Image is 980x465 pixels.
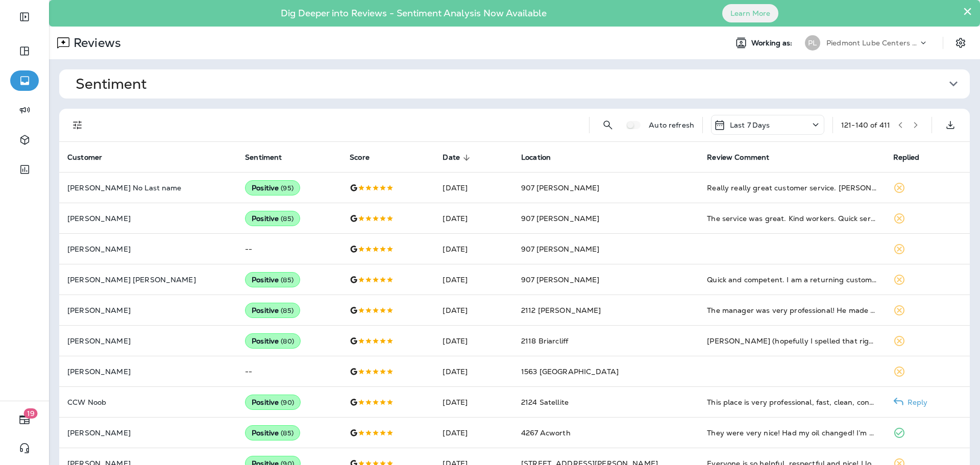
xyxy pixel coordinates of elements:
div: Positive [245,180,300,195]
button: Export as CSV [940,115,961,135]
button: Learn More [722,4,778,22]
p: Dig Deeper into Reviews - Sentiment Analysis Now Available [251,12,576,15]
span: Review Comment [707,153,769,162]
button: 19 [10,409,39,430]
span: ( 85 ) [281,276,293,284]
span: 1563 [GEOGRAPHIC_DATA] [521,367,619,376]
div: The service was great. Kind workers. Quick service! Will definitely recommend and come again. [707,213,876,224]
span: Location [521,153,564,162]
td: -- [237,234,341,264]
td: [DATE] [434,173,513,203]
div: Positive [245,395,301,410]
div: Positive [245,211,300,226]
span: Date [443,153,473,162]
p: [PERSON_NAME] [67,368,229,376]
span: Review Comment [707,153,782,162]
div: Positive [245,333,301,349]
td: [DATE] [434,203,513,234]
span: Customer [67,153,115,162]
div: Positive [245,303,300,318]
button: Close [963,3,972,19]
span: 2112 [PERSON_NAME] [521,306,601,315]
span: Sentiment [245,153,295,162]
td: [DATE] [434,264,513,295]
p: Reply [903,398,928,406]
td: [DATE] [434,326,513,356]
td: [DATE] [434,387,513,418]
span: Score [350,153,383,162]
button: Settings [951,34,970,52]
span: Customer [67,153,102,162]
p: [PERSON_NAME] [67,214,229,223]
button: Search Reviews [598,115,618,135]
span: Date [443,153,460,162]
td: -- [237,356,341,387]
span: Replied [893,153,920,162]
td: [DATE] [434,234,513,264]
span: 19 [24,408,38,419]
span: Score [350,153,370,162]
td: [DATE] [434,356,513,387]
td: [DATE] [434,295,513,326]
button: Filters [67,115,88,135]
p: [PERSON_NAME] [67,429,229,437]
span: 2124 Satellite [521,398,569,407]
div: 121 - 140 of 411 [841,121,890,129]
span: ( 85 ) [281,214,293,223]
button: Sentiment [67,69,978,99]
span: 2118 Briarcliff [521,336,568,346]
h1: Sentiment [76,76,146,92]
span: Location [521,153,551,162]
span: ( 85 ) [281,429,293,437]
p: Piedmont Lube Centers LLC [826,39,918,47]
div: They were very nice! Had my oil changed! I’m new to this area and they made me feel very welcomed... [707,428,876,438]
span: Replied [893,153,933,162]
span: ( 95 ) [281,184,293,192]
div: PL [805,35,820,51]
span: 907 [PERSON_NAME] [521,275,599,284]
span: ( 90 ) [281,398,294,407]
p: [PERSON_NAME] [67,337,229,345]
span: 4267 Acworth [521,428,571,437]
span: Working as: [751,39,795,47]
div: The manager was very professional! He made sure any concerns i had were taken care of and explain... [707,305,876,315]
p: [PERSON_NAME] No Last name [67,184,229,192]
p: Auto refresh [649,121,694,129]
p: [PERSON_NAME] [67,306,229,314]
div: Quick and competent. I am a returning customer and will continue to be. [707,275,876,285]
span: 907 [PERSON_NAME] [521,244,599,254]
p: [PERSON_NAME] [PERSON_NAME] [67,276,229,284]
div: Christa (hopefully I spelled that right) and the guys were great, the lady inside was rude to the... [707,336,876,346]
p: [PERSON_NAME] [67,245,229,253]
span: 907 [PERSON_NAME] [521,183,599,192]
div: Positive [245,425,300,440]
span: ( 85 ) [281,306,293,315]
span: Sentiment [245,153,282,162]
p: Reviews [69,35,121,51]
div: Positive [245,272,300,287]
td: [DATE] [434,418,513,448]
span: ( 80 ) [281,337,294,346]
p: Last 7 Days [730,121,770,129]
div: Really really great customer service. Pablo on the team was a real help. He got me an out with in... [707,183,876,193]
button: Expand Sidebar [10,7,39,27]
div: This place is very professional, fast, clean, convenient. The technician Dewarren was also especi... [707,397,876,407]
span: 907 [PERSON_NAME] [521,214,599,223]
p: CCW Noob [67,398,229,406]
